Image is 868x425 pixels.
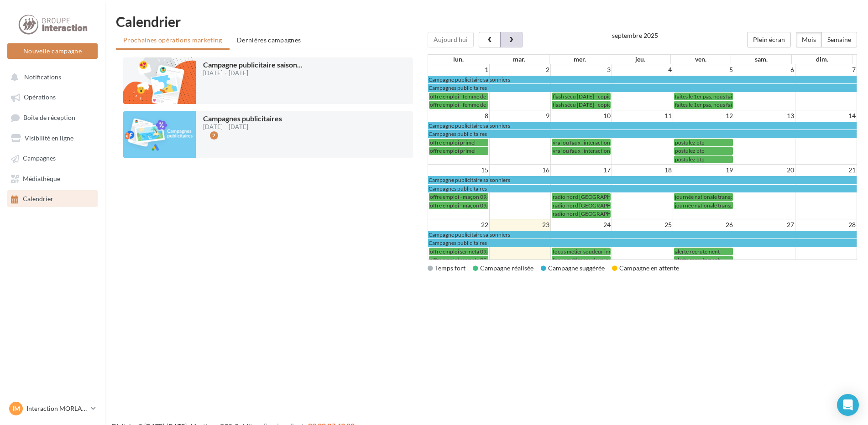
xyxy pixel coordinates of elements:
span: offre emploi primel [430,147,476,154]
td: 6 [734,64,795,75]
td: 23 [489,219,550,230]
a: Campagnes [5,150,99,166]
th: dim. [792,55,852,64]
span: postulez btp [675,139,705,146]
h1: Calendrier [116,15,857,28]
span: Dernières campagnes [237,36,301,44]
button: Aujourd'hui [428,32,474,47]
span: offre emploi primel [430,139,476,146]
div: [DATE] - [DATE] [203,124,282,130]
p: Interaction MORLAIX [26,404,87,413]
a: radio nord [GEOGRAPHIC_DATA] [552,210,611,218]
span: Notifications [24,73,61,81]
a: Visibilité en ligne [5,130,99,146]
td: 20 [734,165,795,176]
a: Campagne publicitaire saisonniers [428,176,857,184]
span: ... [297,60,303,69]
h2: septembre 2025 [612,32,658,39]
a: offre emploi primel [429,147,488,155]
span: Opérations [24,93,56,101]
span: Campagnes publicitaires [429,84,487,91]
td: 5 [673,64,734,75]
span: journée nationale transport publics [675,193,759,200]
a: Campagnes publicitaires [428,239,857,247]
a: Médiathèque [5,170,99,187]
td: 27 [734,219,795,230]
span: flash sécu [DATE] - copie [553,93,611,100]
td: 1 [428,64,489,75]
td: 22 [428,219,489,230]
span: IM [12,404,20,413]
span: radio nord [GEOGRAPHIC_DATA] [553,210,634,217]
a: Boîte de réception [5,109,99,126]
a: journée nationale transport publics [674,193,733,201]
a: faites le 1er pas, nous faisons le reste [674,93,733,100]
a: offre emploi - femme de chambre [429,101,488,109]
a: radio nord [GEOGRAPHIC_DATA] [552,193,611,201]
button: Mois [796,32,822,47]
span: offre emploi - femme de chambre [430,93,508,100]
a: postulez btp [674,155,733,163]
a: vrai ou faux : interaction = pas CDI [552,139,611,146]
span: Calendrier [23,195,53,203]
a: offre emploi - femme de chambre [429,93,488,100]
td: 13 [734,110,795,121]
a: Campagnes publicitaires [428,84,857,92]
a: Opérations [5,88,99,105]
span: vrai ou faux : interaction = pas CDI [553,139,634,146]
a: flash sécu [DATE] - copie [552,101,611,109]
button: Plein écran [747,32,791,47]
span: Médiathèque [23,175,60,182]
td: 3 [551,64,612,75]
a: focus métier soudeur industrie [552,256,611,264]
a: Campagnes publicitaires [428,130,857,138]
a: faites le 1er pas, nous faisons le reste [674,101,733,109]
span: Campagne publicitaire saisonniers [429,231,510,238]
div: Campagne suggérée [541,264,605,273]
span: Campagnes [23,155,56,162]
span: postulez btp [675,156,705,163]
div: 2 [210,131,218,140]
span: offre emploi - maçon 09/25 [430,193,495,200]
span: vrai ou faux : interaction = pas CDI [553,147,634,154]
td: 26 [673,219,734,230]
span: focus métier soudeur industrie [553,256,626,263]
span: Boîte de réception [23,114,75,121]
td: 24 [551,219,612,230]
th: mer. [549,55,610,64]
span: focus métier soudeur industrie [553,248,626,255]
th: ven. [670,55,731,64]
span: postulez btp [675,147,705,154]
span: Prochaines opérations marketing [123,36,222,44]
td: 8 [428,110,489,121]
button: Nouvelle campagne [7,43,98,59]
span: alerte recrutement [675,248,720,255]
td: 17 [551,165,612,176]
a: radio nord [GEOGRAPHIC_DATA] [552,202,611,209]
td: 21 [795,165,857,176]
td: 19 [673,165,734,176]
span: offre emploi sermeta 09/25 [430,256,495,263]
div: [DATE] - [DATE] [203,70,303,76]
a: postulez btp [674,147,733,155]
span: faites le 1er pas, nous faisons le reste [675,101,761,108]
a: offre emploi - maçon 09/25 [429,193,488,201]
button: Semaine [821,32,857,47]
span: radio nord [GEOGRAPHIC_DATA] [553,193,634,200]
td: 15 [428,165,489,176]
a: journée nationale transport publics [674,202,733,209]
td: 28 [795,219,857,230]
th: lun. [428,55,489,64]
a: Campagnes publicitaires [428,185,857,192]
td: 9 [489,110,550,121]
span: Campagnes publicitaires [429,185,487,192]
span: Visibilité en ligne [25,134,73,142]
span: radio nord [GEOGRAPHIC_DATA] [553,202,634,209]
span: Campagne publicitaire saisonniers [429,76,510,83]
th: jeu. [610,55,670,64]
a: offre emploi sermeta 09/25 [429,248,488,255]
span: Campagne publicitaire saison [203,60,303,69]
span: faites le 1er pas, nous faisons le reste [675,93,761,100]
span: offre emploi - maçon 09/25 [430,202,495,209]
span: flash sécu [DATE] - copie [553,101,611,108]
